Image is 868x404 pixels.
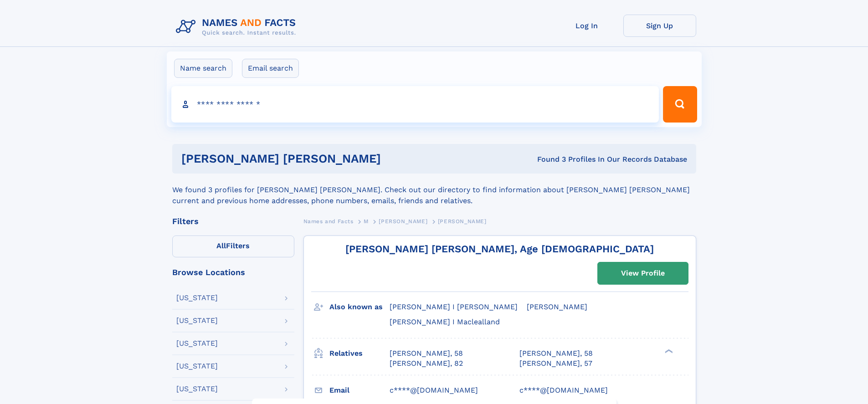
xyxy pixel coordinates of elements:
[329,346,390,361] h3: Relatives
[598,262,688,284] a: View Profile
[176,340,218,347] div: [US_STATE]
[364,218,369,225] span: M
[621,263,665,284] div: View Profile
[329,383,390,398] h3: Email
[216,241,226,250] span: All
[623,15,696,37] a: Sign Up
[519,358,592,368] a: [PERSON_NAME], 57
[303,215,354,227] a: Names and Facts
[527,302,587,311] span: [PERSON_NAME]
[181,153,459,164] h1: [PERSON_NAME] [PERSON_NAME]
[172,217,294,225] div: Filters
[172,268,294,276] div: Browse Locations
[519,348,593,358] a: [PERSON_NAME], 58
[379,215,427,227] a: [PERSON_NAME]
[329,299,390,315] h3: Also known as
[176,317,218,324] div: [US_STATE]
[459,154,687,164] div: Found 3 Profiles In Our Records Database
[172,15,303,39] img: Logo Names and Facts
[390,358,463,368] a: [PERSON_NAME], 82
[176,363,218,370] div: [US_STATE]
[438,218,487,225] span: [PERSON_NAME]
[172,174,696,206] div: We found 3 profiles for [PERSON_NAME] [PERSON_NAME]. Check out our directory to find information ...
[345,243,654,255] a: [PERSON_NAME] [PERSON_NAME], Age [DEMOGRAPHIC_DATA]
[176,294,218,302] div: [US_STATE]
[390,348,463,358] a: [PERSON_NAME], 58
[379,218,427,225] span: [PERSON_NAME]
[364,215,369,227] a: M
[390,317,500,326] span: [PERSON_NAME] I Maclealland
[172,235,294,257] label: Filters
[663,348,673,354] div: ❯
[390,302,518,311] span: [PERSON_NAME] I [PERSON_NAME]
[174,59,232,78] label: Name search
[242,59,299,78] label: Email search
[663,86,697,123] button: Search Button
[550,15,623,37] a: Log In
[171,86,659,123] input: search input
[176,385,218,393] div: [US_STATE]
